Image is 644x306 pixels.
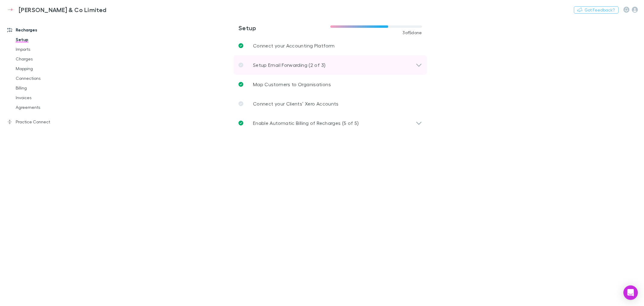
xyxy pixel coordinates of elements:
a: Setup [10,35,83,44]
a: Recharges [1,25,83,35]
span: 3 of 5 done [402,30,422,35]
a: Connect your Accounting Platform [234,36,427,55]
p: Enable Automatic Billing of Recharges (5 of 5) [253,119,359,127]
button: Got Feedback? [574,6,619,14]
a: Map Customers to Organisations [234,75,427,94]
p: Setup Email Forwarding (2 of 3) [253,61,325,69]
a: Charges [10,54,83,64]
h3: [PERSON_NAME] & Co Limited [19,6,107,13]
h3: Setup [239,24,330,31]
a: Mapping [10,64,83,73]
a: Agreements [10,103,83,112]
p: Connect your Accounting Platform [253,42,335,49]
div: Setup Email Forwarding (2 of 3) [234,55,427,75]
a: Imports [10,44,83,54]
a: Connections [10,73,83,83]
a: Billing [10,83,83,93]
img: Epplett & Co Limited's Logo [6,6,16,13]
a: [PERSON_NAME] & Co Limited [2,2,110,17]
p: Connect your Clients’ Xero Accounts [253,100,339,107]
a: Invoices [10,93,83,103]
p: Map Customers to Organisations [253,81,331,88]
div: Open Intercom Messenger [623,285,638,300]
a: Practice Connect [1,117,83,127]
a: Connect your Clients’ Xero Accounts [234,94,427,113]
div: Enable Automatic Billing of Recharges (5 of 5) [234,113,427,133]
